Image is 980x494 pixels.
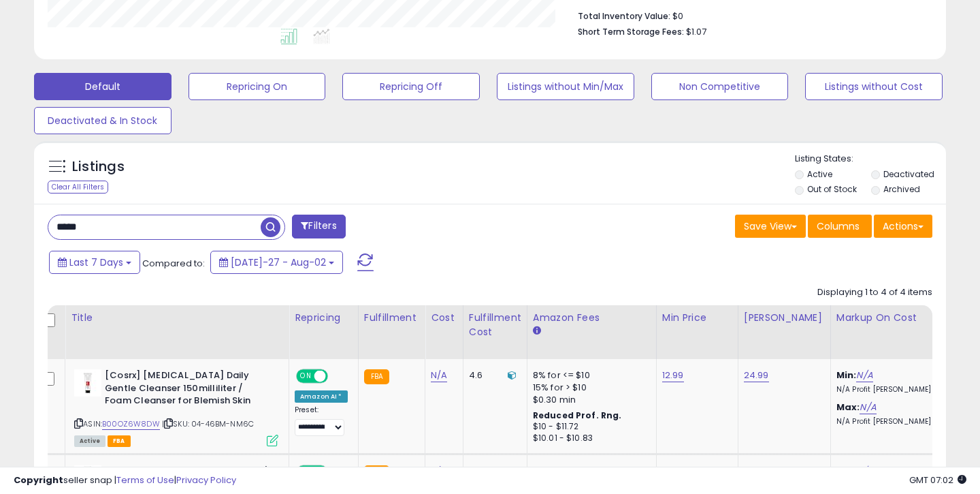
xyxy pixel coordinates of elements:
[48,181,108,194] div: Clear All Filters
[578,7,922,23] li: $0
[74,435,105,447] span: All listings currently available for purchase on Amazon
[292,215,345,238] button: Filters
[883,168,934,180] label: Deactivated
[533,394,646,406] div: $0.30 min
[651,73,789,100] button: Non Competitive
[578,10,670,22] b: Total Inventory Value:
[72,157,125,176] h5: Listings
[808,215,872,238] button: Columns
[836,369,857,382] b: Min:
[533,421,646,433] div: $10 - $11.72
[469,311,521,339] div: Fulfillment Cost
[431,311,457,325] div: Cost
[836,385,949,395] p: N/A Profit [PERSON_NAME]
[34,73,171,100] button: Default
[74,369,278,445] div: ASIN:
[744,311,825,325] div: [PERSON_NAME]
[578,26,684,37] b: Short Term Storage Fees:
[533,369,646,382] div: 8% for <= $10
[836,417,949,427] p: N/A Profit [PERSON_NAME]
[295,390,348,403] div: Amazon AI *
[533,382,646,394] div: 15% for > $10
[295,405,348,436] div: Preset:
[210,251,343,274] button: [DATE]-27 - Aug-02
[686,25,706,38] span: $1.07
[795,153,947,166] p: Listing States:
[342,73,480,100] button: Repricing Off
[74,369,101,397] img: 31fYbzBafXL._SL40_.jpg
[807,183,857,195] label: Out of Stock
[836,401,860,414] b: Max:
[108,435,131,447] span: FBA
[71,311,283,325] div: Title
[533,410,622,421] b: Reduced Prof. Rng.
[142,257,205,270] span: Compared to:
[662,369,684,382] a: 12.99
[297,371,314,382] span: ON
[860,401,876,414] a: N/A
[836,311,954,325] div: Markup on Cost
[883,183,920,195] label: Archived
[14,474,236,487] div: seller snap | |
[69,256,123,269] span: Last 7 Days
[295,311,353,325] div: Repricing
[817,219,860,233] span: Columns
[189,73,326,100] button: Repricing On
[326,371,348,382] span: OFF
[533,433,646,444] div: $10.01 - $10.83
[533,325,541,337] small: Amazon Fees.
[909,474,966,487] span: 2025-08-10 07:02 GMT
[662,311,732,325] div: Min Price
[34,107,171,134] button: Deactivated & In Stock
[469,369,517,382] div: 4.6
[735,215,806,238] button: Save View
[176,474,236,487] a: Privacy Policy
[116,474,174,487] a: Terms of Use
[231,256,326,269] span: [DATE]-27 - Aug-02
[744,369,769,382] a: 24.99
[105,369,270,411] b: [Cosrx] [MEDICAL_DATA] Daily Gentle Cleanser 150milliliter / Foam Cleanser for Blemish Skin
[431,369,447,382] a: N/A
[102,418,160,430] a: B00OZ6W8DW
[49,251,140,274] button: Last 7 Days
[830,305,960,359] th: The percentage added to the cost of goods (COGS) that forms the calculator for Min & Max prices.
[856,369,872,382] a: N/A
[497,73,634,100] button: Listings without Min/Max
[364,311,419,325] div: Fulfillment
[807,168,832,180] label: Active
[364,369,389,384] small: FBA
[162,418,254,429] span: | SKU: 04-46BM-NM6C
[805,73,943,100] button: Listings without Cost
[874,215,932,238] button: Actions
[533,311,651,325] div: Amazon Fees
[817,286,932,299] div: Displaying 1 to 4 of 4 items
[14,474,63,487] strong: Copyright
